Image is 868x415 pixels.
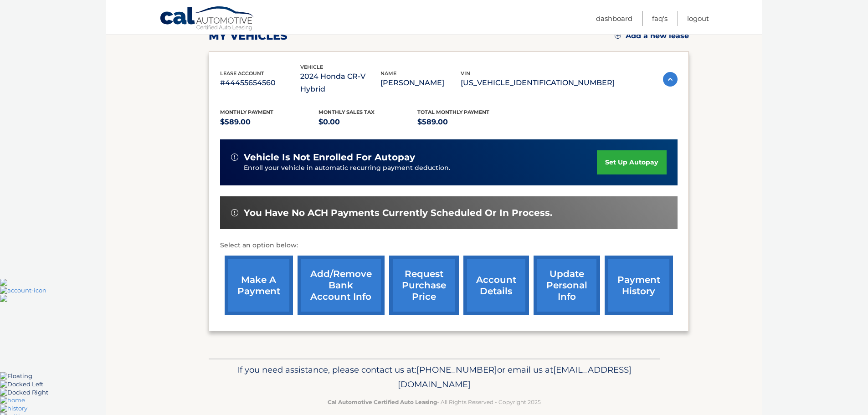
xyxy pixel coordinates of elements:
span: [PHONE_NUMBER] [416,364,497,375]
span: You have no ACH payments currently scheduled or in process. [244,207,552,219]
p: - All Rights Reserved - Copyright 2025 [215,397,654,407]
p: $0.00 [318,116,417,128]
p: [PERSON_NAME] [380,77,461,89]
span: lease account [220,70,264,77]
a: Dashboard [596,11,632,26]
p: If you need assistance, please contact us at: or email us at [215,363,654,392]
p: #44455654560 [220,77,300,89]
strong: Cal Automotive Certified Auto Leasing [328,399,437,405]
h2: my vehicles [209,29,288,43]
a: request purchase price [389,256,459,315]
span: vehicle [300,64,323,70]
p: Select an option below: [220,240,678,251]
span: Monthly sales Tax [318,109,375,115]
span: Monthly Payment [220,109,273,115]
span: name [380,70,396,77]
a: Add a new lease [615,31,689,41]
p: [US_VEHICLE_IDENTIFICATION_NUMBER] [461,77,615,89]
span: Total Monthly Payment [417,109,489,115]
span: [EMAIL_ADDRESS][DOMAIN_NAME] [398,364,632,389]
a: payment history [605,256,673,315]
p: 2024 Honda CR-V Hybrid [300,70,380,96]
p: $589.00 [220,116,319,128]
a: FAQ's [652,11,668,26]
img: add.svg [615,32,621,39]
img: alert-white.svg [231,209,238,216]
p: $589.00 [417,116,516,128]
img: accordion-active.svg [663,72,678,87]
img: alert-white.svg [231,154,238,161]
span: vin [461,70,470,77]
p: Enroll your vehicle in automatic recurring payment deduction. [244,163,597,173]
a: set up autopay [597,150,666,174]
span: vehicle is not enrolled for autopay [244,152,415,163]
a: make a payment [225,256,293,315]
a: Cal Automotive [159,6,255,32]
a: Logout [687,11,709,26]
a: account details [463,256,529,315]
a: update personal info [534,256,600,315]
a: Add/Remove bank account info [298,256,385,315]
